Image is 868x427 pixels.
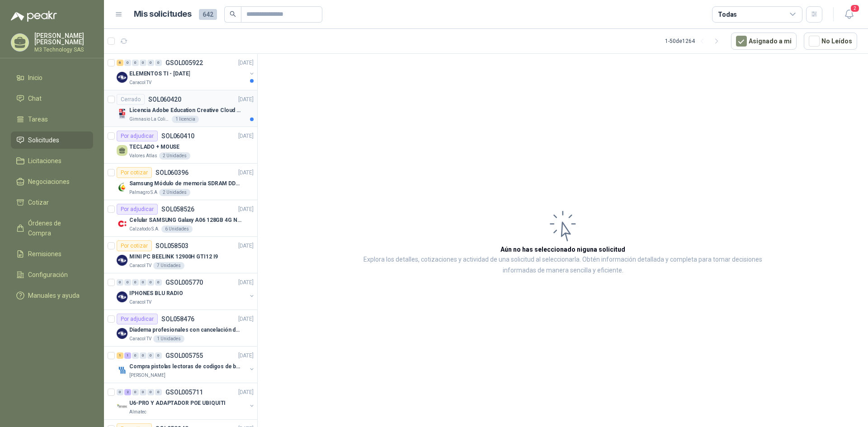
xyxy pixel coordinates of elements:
div: 0 [155,352,162,359]
a: Chat [11,90,93,107]
p: Almatec [129,408,146,416]
a: Inicio [11,69,93,86]
p: Caracol TV [129,79,151,86]
p: [PERSON_NAME] [PERSON_NAME] [34,33,93,45]
a: 0 0 0 0 0 0 GSOL005770[DATE] Company LogoIPHONES BLU RADIOCaracol TV [117,277,255,306]
div: 0 [147,352,154,359]
img: Company Logo [117,218,127,229]
a: Por adjudicarSOL058476[DATE] Company LogoDiadema profesionales con cancelación de ruido en micróf... [104,310,257,347]
a: Por cotizarSOL058503[DATE] Company LogoMINI PC BEELINK 12900H GTI12 I9Caracol TV7 Unidades [104,237,257,273]
div: Por adjudicar [117,131,158,141]
div: 0 [147,279,154,286]
div: 0 [155,60,162,66]
button: No Leídos [804,33,857,50]
a: Remisiones [11,245,93,263]
div: 0 [140,60,146,66]
div: 6 [117,60,123,66]
p: IPHONES BLU RADIO [129,289,183,298]
a: Por adjudicarSOL060410[DATE] TECLADO + MOUSEValores Atlas2 Unidades [104,127,257,164]
p: U6-PRO Y ADAPTADOR POE UBIQUITI [129,399,226,408]
p: Explora los detalles, cotizaciones y actividad de una solicitud al seleccionarla. Obtén informaci... [348,254,778,276]
p: Caracol TV [129,299,151,306]
div: Por adjudicar [117,204,158,215]
span: Órdenes de Compra [28,218,85,238]
p: SOL060410 [161,133,194,139]
p: [DATE] [238,95,254,104]
img: Company Logo [117,72,127,83]
span: Manuales y ayuda [28,291,80,300]
div: 1 Unidades [153,335,184,343]
p: [DATE] [238,388,254,397]
img: Company Logo [117,255,127,266]
p: [DATE] [238,169,254,177]
a: Configuración [11,266,93,283]
a: Negociaciones [11,173,93,190]
p: Calzatodo S.A. [129,225,160,233]
a: Órdenes de Compra [11,215,93,242]
span: Inicio [28,73,42,83]
p: GSOL005922 [165,60,203,66]
span: Cotizar [28,197,49,207]
div: 0 [155,279,162,286]
div: 0 [147,60,154,66]
p: SOL060396 [156,169,189,176]
span: Configuración [28,270,68,280]
p: Gimnasio La Colina [129,116,170,123]
p: Caracol TV [129,335,151,343]
div: 0 [140,279,146,286]
p: SOL058503 [156,243,189,249]
div: 2 Unidades [159,189,190,196]
a: Solicitudes [11,131,93,149]
div: 1 [117,352,123,359]
a: Manuales y ayuda [11,287,93,304]
p: [PERSON_NAME] [129,372,165,379]
p: GSOL005711 [165,389,203,395]
img: Company Logo [117,401,127,412]
p: [DATE] [238,352,254,360]
div: 0 [132,60,139,66]
div: 0 [132,389,139,395]
a: Licitaciones [11,152,93,169]
p: TECLADO + MOUSE [129,143,179,151]
p: SOL060420 [148,96,181,103]
a: Tareas [11,111,93,128]
div: 7 Unidades [153,262,184,269]
p: [DATE] [238,242,254,250]
span: Tareas [28,114,48,124]
p: SOL058476 [161,316,194,322]
span: Remisiones [28,249,61,259]
div: 0 [124,279,131,286]
span: 642 [199,9,217,20]
p: [DATE] [238,205,254,214]
p: Valores Atlas [129,152,157,160]
p: SOL058526 [161,206,194,212]
p: MINI PC BEELINK 12900H GTI12 I9 [129,253,218,261]
div: 0 [155,389,162,395]
h3: Aún no has seleccionado niguna solicitud [500,244,625,254]
a: Por cotizarSOL060396[DATE] Company LogoSamsung Módulo de memoria SDRAM DDR4 M393A2G40DB0 de 16 GB... [104,164,257,200]
div: 1 [124,352,131,359]
p: Palmagro S.A [129,189,157,196]
img: Company Logo [117,365,127,375]
div: 0 [132,279,139,286]
p: GSOL005755 [165,352,203,359]
button: Asignado a mi [731,33,797,50]
span: search [230,11,236,17]
div: Por adjudicar [117,314,158,324]
p: M3 Technology SAS [34,47,93,52]
img: Company Logo [117,291,127,302]
a: 6 0 0 0 0 0 GSOL005922[DATE] Company LogoELEMENTOS TI - [DATE]Caracol TV [117,57,255,86]
img: Company Logo [117,328,127,339]
h1: Mis solicitudes [134,8,192,21]
p: Samsung Módulo de memoria SDRAM DDR4 M393A2G40DB0 de 16 GB M393A2G40DB0-CPB [129,179,242,188]
a: 0 2 0 0 0 0 GSOL005711[DATE] Company LogoU6-PRO Y ADAPTADOR POE UBIQUITIAlmatec [117,387,255,416]
p: Licencia Adobe Education Creative Cloud for enterprise license lab and classroom [129,106,242,115]
p: [DATE] [238,132,254,141]
img: Logo peakr [11,11,57,22]
div: 0 [124,60,131,66]
div: Cerrado [117,94,145,105]
img: Company Logo [117,182,127,192]
div: Por cotizar [117,167,152,178]
p: [DATE] [238,59,254,67]
div: Todas [718,9,737,19]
